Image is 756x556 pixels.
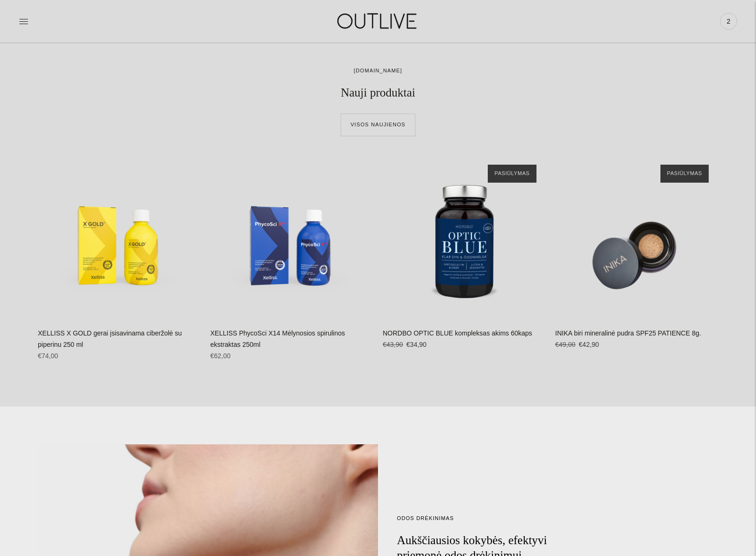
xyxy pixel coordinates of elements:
a: Visos naujienos [341,114,415,136]
span: €42,90 [579,341,599,348]
a: XELLISS X GOLD gerai įsisavinama ciberžolė su piperinu 250 ml [38,329,182,348]
s: €49,00 [555,341,576,348]
span: €34,90 [406,341,427,348]
a: XELLISS PhycoSci X14 Mėlynosios spirulinos ekstraktas 250ml [211,155,374,318]
span: 2 [722,15,735,28]
div: [DOMAIN_NAME] [38,66,718,76]
h2: Nauji produktai [293,85,463,101]
a: INIKA biri mineralinė pudra SPF25 PATIENCE 8g. [555,329,701,337]
div: ODOS DRĖKINIMAS [397,514,567,523]
a: XELLISS PhycoSci X14 Mėlynosios spirulinos ekstraktas 250ml [211,329,345,348]
a: INIKA biri mineralinė pudra SPF25 PATIENCE 8g. [555,155,719,318]
a: XELLISS X GOLD gerai įsisavinama ciberžolė su piperinu 250 ml [38,155,201,318]
a: 2 [720,11,737,32]
a: NORDBO OPTIC BLUE kompleksas akims 60kaps [383,155,546,318]
span: €62,00 [211,352,231,360]
a: NORDBO OPTIC BLUE kompleksas akims 60kaps [383,329,532,337]
img: OUTLIVE [319,5,437,37]
span: €74,00 [38,352,58,360]
s: €43,90 [383,341,403,348]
